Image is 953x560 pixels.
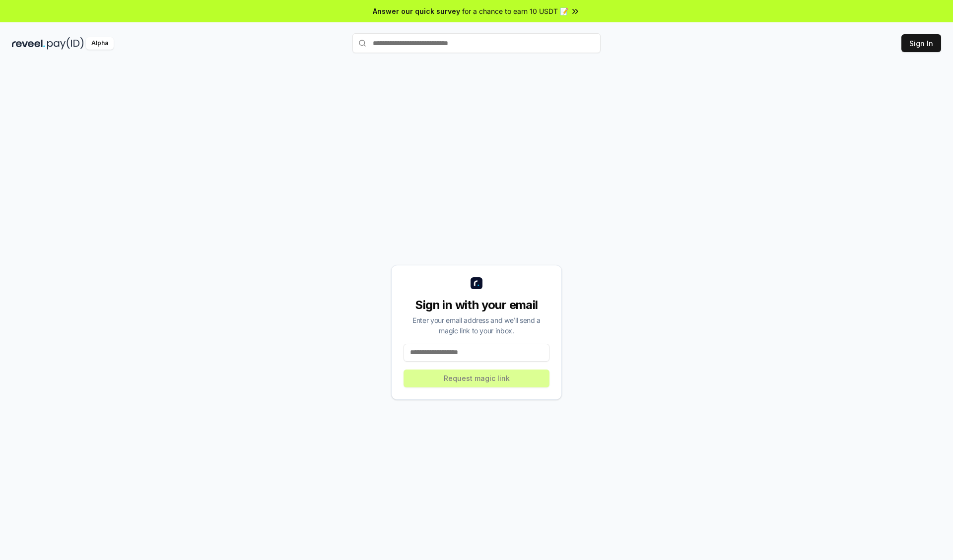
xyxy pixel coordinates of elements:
img: pay_id [47,37,84,50]
button: Sign In [901,34,941,52]
span: Answer our quick survey [373,6,460,16]
div: Sign in with your email [404,297,549,313]
img: reveel_dark [12,37,45,50]
div: Enter your email address and we’ll send a magic link to your inbox. [404,315,549,336]
img: logo_small [471,277,482,289]
span: for a chance to earn 10 USDT 📝 [462,6,568,16]
div: Alpha [86,37,114,50]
